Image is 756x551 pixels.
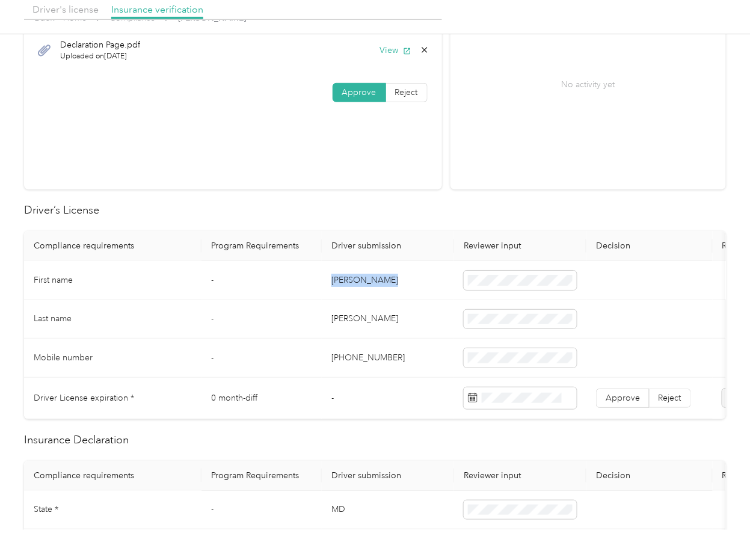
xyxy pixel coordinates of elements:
span: Uploaded on [DATE] [60,51,140,62]
span: First name [34,275,73,285]
span: Mobile number [34,352,93,363]
td: First name [24,261,201,300]
td: [PERSON_NAME] [322,261,454,300]
th: Reviewer input [454,231,586,261]
th: Program Requirements [201,461,322,491]
td: - [201,491,322,530]
td: State * [24,491,201,530]
td: Mobile number [24,339,201,378]
iframe: Everlance-gr Chat Button Frame [689,484,756,551]
h2: Driver’s License [24,202,726,218]
td: 0 month-diff [201,378,322,419]
th: Decision [586,461,713,491]
th: Compliance requirements [24,461,201,491]
th: Driver submission [322,461,454,491]
th: Driver submission [322,231,454,261]
p: No activity yet [561,78,615,91]
th: Reviewer input [454,461,586,491]
td: [PERSON_NAME] [322,300,454,339]
th: Program Requirements [201,231,322,261]
span: Approve [606,393,640,403]
th: Compliance requirements [24,231,201,261]
th: Decision [586,231,713,261]
td: Last name [24,300,201,339]
span: Driver License expiration * [34,393,134,403]
button: View [380,44,411,57]
td: - [322,378,454,419]
span: Declaration Page.pdf [60,38,140,51]
td: [PHONE_NUMBER] [322,339,454,378]
td: Driver License expiration * [24,378,201,419]
td: MD [322,491,454,530]
td: - [201,261,322,300]
span: Reject [395,87,418,97]
span: Reject [659,393,681,403]
td: - [201,339,322,378]
h2: Insurance Declaration [24,432,726,448]
td: - [201,300,322,339]
span: Approve [342,87,376,97]
span: Last name [34,313,72,324]
span: Insurance verification [111,4,203,15]
span: Driver's license [32,4,99,15]
span: State * [34,504,58,514]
